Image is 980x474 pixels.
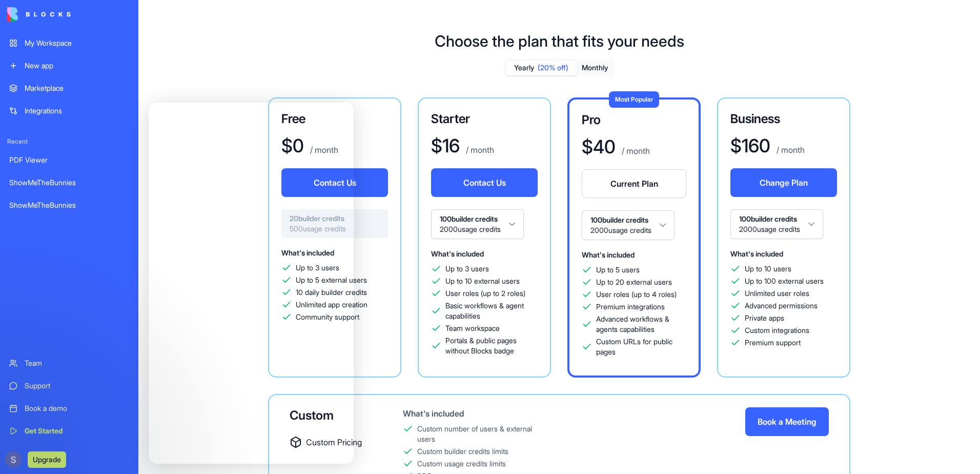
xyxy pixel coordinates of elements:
[3,137,135,146] span: Recent
[417,424,546,444] div: Custom number of users & external users
[596,277,672,287] span: Up to 20 external users
[25,83,129,93] div: Marketplace
[745,338,801,348] span: Premium support
[403,407,546,420] div: What's included
[745,301,818,311] span: Advanced permissions
[596,314,686,334] span: Advanced workflows & agents capabilities
[7,7,71,22] img: logo
[538,63,568,73] span: (20% off)
[774,144,805,156] p: / month
[3,195,135,215] a: ShowMeTheBunnies
[730,249,783,258] span: What's included
[9,177,129,188] div: ShowMeTheBunnies
[431,168,538,197] button: Contact Us
[431,111,538,127] h3: Starter
[9,155,129,165] div: PDF Viewer
[745,288,809,299] span: Unlimited user roles
[730,168,837,197] button: Change Plan
[25,106,129,116] div: Integrations
[28,454,66,464] a: Upgrade
[3,33,135,53] a: My Workspace
[620,145,650,157] p: / month
[9,200,129,210] div: ShowMeTheBunnies
[25,358,129,368] div: Team
[445,301,538,321] span: Basic workflows & agent capabilities
[3,421,135,441] a: Get Started
[28,451,66,468] button: Upgrade
[730,111,837,127] h3: Business
[745,407,829,436] button: Book a Meeting
[25,381,129,391] div: Support
[3,398,135,419] a: Book a demo
[417,459,506,469] div: Custom usage credits limits
[417,446,508,457] div: Custom builder credits limits
[582,169,686,198] button: Current Plan
[445,276,520,286] span: Up to 10 external users
[582,136,616,157] h1: $ 40
[3,55,135,76] a: New app
[596,302,665,312] span: Premium integrations
[445,288,525,299] span: User roles (up to 2 roles)
[745,313,784,323] span: Private apps
[745,264,791,274] span: Up to 10 users
[5,451,22,468] img: ACg8ocJg4p_dPqjhSL03u1SIVTGQdpy5AIiJU7nt3TQW-L-gyDNKzg=s96-c
[596,337,686,357] span: Custom URLs for public pages
[582,250,635,259] span: What's included
[615,95,653,103] span: Most Popular
[577,61,613,75] button: Monthly
[505,61,577,75] button: Yearly
[3,150,135,170] a: PDF Viewer
[3,376,135,396] a: Support
[745,276,824,286] span: Up to 100 external users
[730,135,770,156] h1: $ 160
[431,135,460,156] h1: $ 16
[149,103,354,464] iframe: Intercom live chat
[3,172,135,193] a: ShowMeTheBunnies
[445,335,538,356] span: Portals & public pages without Blocks badge
[25,61,129,71] div: New app
[745,325,809,335] span: Custom integrations
[582,112,686,128] h3: Pro
[3,78,135,98] a: Marketplace
[431,249,484,258] span: What's included
[435,32,684,50] h1: Choose the plan that fits your needs
[3,353,135,373] a: Team
[25,403,129,413] div: Book a demo
[445,323,500,333] span: Team workspace
[25,38,129,48] div: My Workspace
[596,289,677,300] span: User roles (up to 4 roles)
[3,101,135,121] a: Integrations
[25,426,129,436] div: Get Started
[464,144,494,156] p: / month
[596,265,640,275] span: Up to 5 users
[445,264,489,274] span: Up to 3 users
